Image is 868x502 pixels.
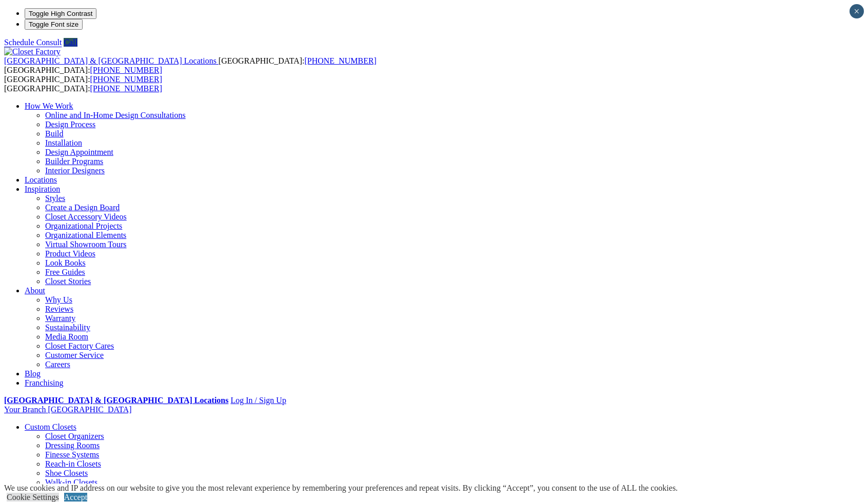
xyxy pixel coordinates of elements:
[4,56,377,74] span: [GEOGRAPHIC_DATA]: [GEOGRAPHIC_DATA]:
[45,203,120,212] a: Create a Design Board
[45,166,105,175] a: Interior Designers
[45,138,82,147] a: Installation
[45,459,101,468] a: Reach-in Closets
[45,441,100,450] a: Dressing Rooms
[45,323,90,332] a: Sustainability
[25,102,73,110] a: How We Work
[45,314,75,323] a: Warranty
[64,493,87,501] a: Accept
[64,38,77,47] a: Call
[45,231,126,239] a: Organizational Elements
[45,129,64,138] a: Build
[25,175,57,184] a: Locations
[4,484,678,493] div: We use cookies and IP address on our website to give you the most relevant experience by remember...
[4,38,62,47] a: Schedule Consult
[45,111,186,119] a: Online and In-Home Design Consultations
[45,157,103,166] a: Builder Programs
[850,4,864,18] button: Close
[45,249,95,258] a: Product Videos
[4,405,46,414] span: Your Branch
[90,66,162,74] a: [PHONE_NUMBER]
[4,405,132,414] a: Your Branch [GEOGRAPHIC_DATA]
[25,185,60,193] a: Inspiration
[7,493,59,501] a: Cookie Settings
[45,432,104,440] a: Closet Organizers
[25,369,41,378] a: Blog
[4,75,162,93] span: [GEOGRAPHIC_DATA]: [GEOGRAPHIC_DATA]:
[4,56,216,65] span: [GEOGRAPHIC_DATA] & [GEOGRAPHIC_DATA] Locations
[25,19,83,30] button: Toggle Font size
[45,305,73,313] a: Reviews
[45,120,95,129] a: Design Process
[25,423,76,431] a: Custom Closets
[25,8,96,19] button: Toggle High Contrast
[45,478,97,487] a: Walk-in Closets
[4,56,219,65] a: [GEOGRAPHIC_DATA] & [GEOGRAPHIC_DATA] Locations
[90,84,162,93] a: [PHONE_NUMBER]
[48,405,131,414] span: [GEOGRAPHIC_DATA]
[45,351,104,359] a: Customer Service
[45,450,99,459] a: Finesse Systems
[29,10,92,17] span: Toggle High Contrast
[45,277,91,286] a: Closet Stories
[45,258,86,267] a: Look Books
[45,222,122,230] a: Organizational Projects
[29,21,78,28] span: Toggle Font size
[45,360,70,369] a: Careers
[25,378,64,387] a: Franchising
[4,47,61,56] img: Closet Factory
[45,332,88,341] a: Media Room
[25,286,45,295] a: About
[45,212,127,221] a: Closet Accessory Videos
[45,295,72,304] a: Why Us
[45,342,114,350] a: Closet Factory Cares
[45,268,85,276] a: Free Guides
[4,396,228,405] a: [GEOGRAPHIC_DATA] & [GEOGRAPHIC_DATA] Locations
[45,148,113,156] a: Design Appointment
[230,396,286,405] a: Log In / Sign Up
[45,194,65,203] a: Styles
[45,240,127,249] a: Virtual Showroom Tours
[304,56,376,65] a: [PHONE_NUMBER]
[90,75,162,84] a: [PHONE_NUMBER]
[45,469,88,477] a: Shoe Closets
